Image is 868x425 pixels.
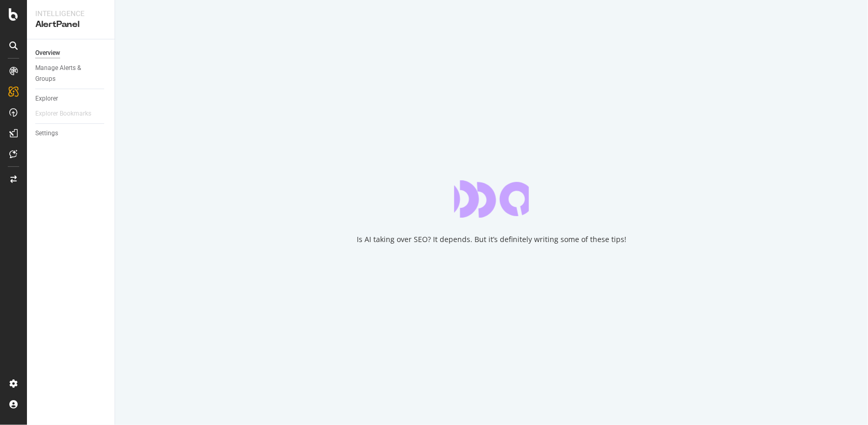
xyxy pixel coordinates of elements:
div: Overview [35,48,60,59]
a: Explorer Bookmarks [35,108,102,119]
a: Settings [35,128,107,139]
div: Intelligence [35,8,106,19]
a: Explorer [35,93,107,104]
div: Explorer [35,93,58,104]
div: Explorer Bookmarks [35,108,91,119]
div: Manage Alerts & Groups [35,63,97,84]
div: Is AI taking over SEO? It depends. But it’s definitely writing some of these tips! [357,234,626,245]
a: Overview [35,48,107,59]
div: animation [454,180,529,218]
div: AlertPanel [35,19,106,31]
a: Manage Alerts & Groups [35,63,107,84]
div: Settings [35,128,58,139]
